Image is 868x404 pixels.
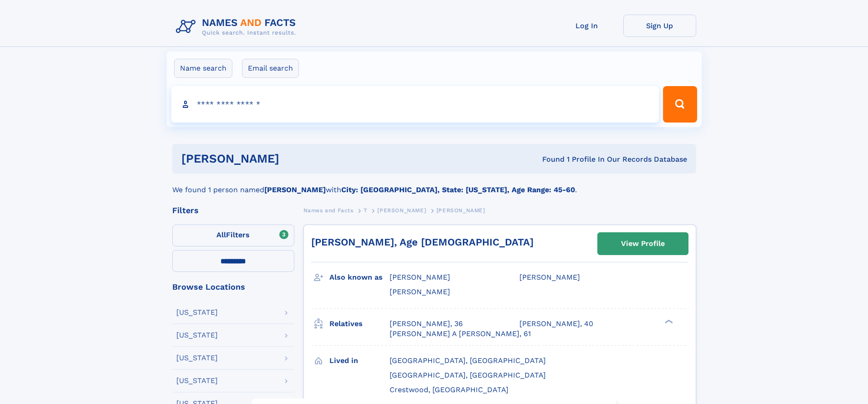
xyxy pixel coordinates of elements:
span: [GEOGRAPHIC_DATA], [GEOGRAPHIC_DATA] [390,371,546,379]
div: ❯ [663,318,673,324]
a: Names and Facts [303,205,354,216]
span: [PERSON_NAME] [519,273,580,281]
h3: Lived in [329,353,390,368]
b: [PERSON_NAME] [264,185,326,194]
b: City: [GEOGRAPHIC_DATA], State: [US_STATE], Age Range: 45-60 [341,185,575,194]
label: Filters [172,225,294,246]
span: [PERSON_NAME] [377,207,426,214]
a: [PERSON_NAME], 36 [390,319,463,329]
div: Browse Locations [172,283,294,291]
div: [US_STATE] [176,332,218,339]
a: Sign Up [623,15,696,37]
h1: [PERSON_NAME] [181,153,411,164]
span: [GEOGRAPHIC_DATA], [GEOGRAPHIC_DATA] [390,356,546,365]
h3: Also known as [329,270,390,285]
div: [US_STATE] [176,377,218,384]
a: Log In [550,15,623,37]
a: [PERSON_NAME], Age [DEMOGRAPHIC_DATA] [311,236,534,248]
a: [PERSON_NAME] A [PERSON_NAME], 61 [390,329,531,339]
span: [PERSON_NAME] [437,207,485,214]
label: Name search [174,59,232,78]
span: [PERSON_NAME] [390,273,450,281]
div: View Profile [621,233,665,254]
img: Logo Names and Facts [172,15,303,39]
div: Filters [172,206,294,215]
span: T [364,207,367,214]
div: We found 1 person named with . [172,174,696,195]
a: [PERSON_NAME], 40 [519,319,593,329]
button: Search Button [663,86,697,123]
a: [PERSON_NAME] [377,205,426,216]
label: Email search [242,59,299,78]
div: [US_STATE] [176,309,218,316]
input: search input [171,86,659,123]
h3: Relatives [329,316,390,332]
span: Crestwood, [GEOGRAPHIC_DATA] [390,385,508,394]
a: T [364,205,367,216]
div: [US_STATE] [176,354,218,362]
div: Found 1 Profile In Our Records Database [411,154,687,164]
span: All [216,230,226,239]
a: View Profile [598,233,688,255]
span: [PERSON_NAME] [390,287,450,296]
